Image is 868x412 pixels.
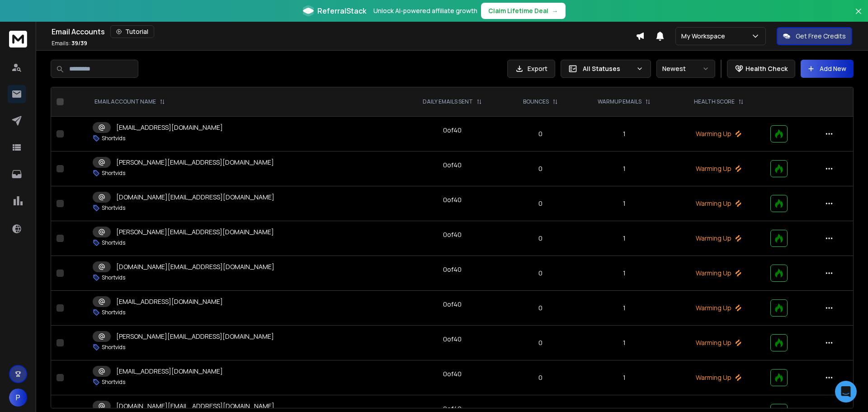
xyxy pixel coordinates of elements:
[511,338,571,347] p: 0
[116,297,223,306] p: [EMAIL_ADDRESS][DOMAIN_NAME]
[678,129,759,138] p: Warming Up
[443,230,462,239] div: 0 of 40
[583,64,632,73] p: All Statuses
[576,186,673,221] td: 1
[116,402,274,411] p: [DOMAIN_NAME][EMAIL_ADDRESS][DOMAIN_NAME]
[443,300,462,309] div: 0 of 40
[116,193,274,202] p: [DOMAIN_NAME][EMAIL_ADDRESS][DOMAIN_NAME]
[102,344,125,351] p: Shortvids
[102,379,125,386] p: Shortvids
[777,27,852,45] button: Get Free Credits
[511,199,571,208] p: 0
[52,25,636,38] div: Email Accounts
[678,234,759,243] p: Warming Up
[443,126,462,135] div: 0 of 40
[678,303,759,313] p: Warming Up
[678,164,759,173] p: Warming Up
[745,64,788,73] p: Health Check
[694,98,735,105] p: HEALTH SCORE
[576,256,673,291] td: 1
[678,199,759,208] p: Warming Up
[102,274,125,281] p: Shortvids
[656,60,715,78] button: Newest
[116,227,274,237] p: [PERSON_NAME][EMAIL_ADDRESS][DOMAIN_NAME]
[423,98,473,105] p: DAILY EMAILS SENT
[511,373,571,382] p: 0
[443,369,462,379] div: 0 of 40
[52,40,87,47] p: Emails :
[102,204,125,212] p: Shortvids
[511,269,571,278] p: 0
[523,98,549,105] p: BOUNCES
[94,98,165,105] div: EMAIL ACCOUNT NAME
[317,5,366,16] span: ReferralStack
[511,234,571,243] p: 0
[511,303,571,313] p: 0
[796,32,846,41] p: Get Free Credits
[678,338,759,347] p: Warming Up
[576,291,673,326] td: 1
[481,3,566,19] button: Claim Lifetime Deal→
[443,161,462,170] div: 0 of 40
[507,60,555,78] button: Export
[678,373,759,382] p: Warming Up
[552,6,558,15] span: →
[511,129,571,138] p: 0
[576,221,673,256] td: 1
[102,239,125,246] p: Shortvids
[116,367,223,376] p: [EMAIL_ADDRESS][DOMAIN_NAME]
[576,117,673,152] td: 1
[853,5,864,27] button: Close banner
[835,381,857,403] div: Open Intercom Messenger
[9,388,27,407] button: P
[576,152,673,186] td: 1
[71,39,87,47] span: 39 / 39
[576,326,673,360] td: 1
[102,309,125,316] p: Shortvids
[116,158,274,167] p: [PERSON_NAME][EMAIL_ADDRESS][DOMAIN_NAME]
[727,60,795,78] button: Health Check
[443,335,462,344] div: 0 of 40
[373,6,477,15] p: Unlock AI-powered affiliate growth
[598,98,642,105] p: WARMUP EMAILS
[511,164,571,173] p: 0
[102,135,125,142] p: Shortvids
[443,265,462,274] div: 0 of 40
[678,269,759,278] p: Warming Up
[116,262,274,271] p: [DOMAIN_NAME][EMAIL_ADDRESS][DOMAIN_NAME]
[681,32,729,41] p: My Workspace
[102,170,125,177] p: Shortvids
[801,60,854,78] button: Add New
[110,25,154,38] button: Tutorial
[443,195,462,204] div: 0 of 40
[116,332,274,341] p: [PERSON_NAME][EMAIL_ADDRESS][DOMAIN_NAME]
[576,360,673,395] td: 1
[116,123,223,132] p: [EMAIL_ADDRESS][DOMAIN_NAME]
